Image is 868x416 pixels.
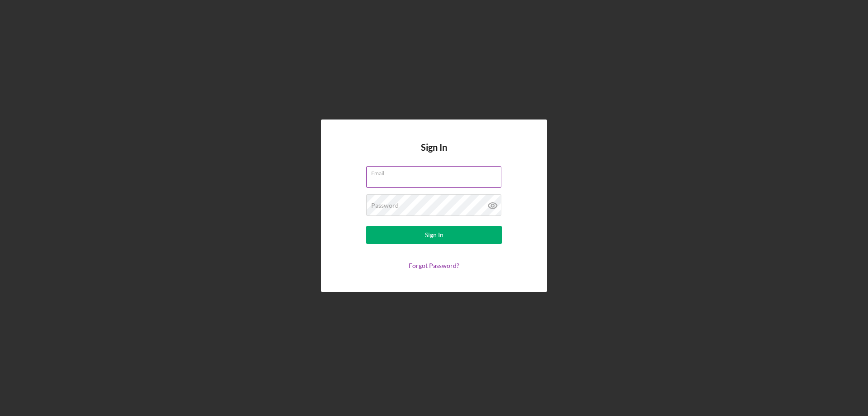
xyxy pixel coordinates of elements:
a: Forgot Password? [409,262,459,269]
button: Sign In [366,226,502,244]
div: Sign In [425,226,443,244]
label: Password [371,202,399,209]
h4: Sign In [421,142,447,166]
label: Email [371,167,501,177]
